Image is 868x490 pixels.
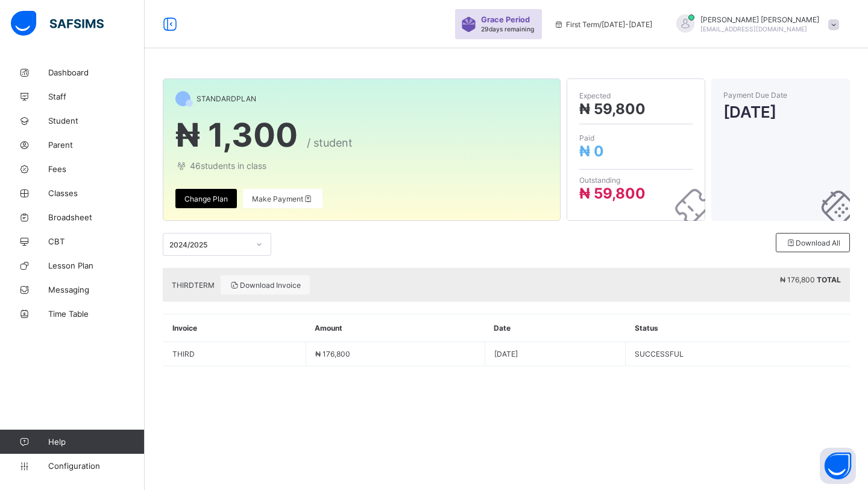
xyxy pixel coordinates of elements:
div: 2024/2025 [169,240,249,249]
span: Download Invoice [230,281,301,290]
td: SUCCESSFUL [626,342,850,366]
span: Paid [579,133,693,142]
img: safsims [11,11,104,36]
span: Download All [785,238,840,247]
th: Status [626,314,850,342]
span: session/term information [554,20,652,29]
div: AbubakarMohammed [664,14,845,34]
span: Parent [48,140,145,150]
span: ₦ 176,800 [780,275,815,284]
span: Help [48,437,144,447]
img: sticker-purple.71386a28dfed39d6af7621340158ba97.svg [461,17,476,32]
span: Expected [579,91,693,100]
span: Messaging [48,285,145,294]
span: Classes [48,188,145,198]
span: Grace Period [481,15,530,24]
span: 46 students in class [175,161,548,171]
span: Payment Due Date [723,91,838,100]
b: TOTAL [817,275,841,284]
span: Lesson Plan [48,261,145,270]
td: THIRD [163,342,306,366]
span: [DATE] [723,103,838,121]
td: [DATE] [485,342,626,366]
span: ₦ 59,800 [579,100,646,118]
span: Fees [48,164,145,174]
span: ₦ 1,300 [175,115,298,154]
span: Time Table [48,309,145,319]
span: [PERSON_NAME] [PERSON_NAME] [700,15,819,24]
span: ₦ 59,800 [579,185,646,202]
span: Staff [48,92,145,101]
span: / student [307,136,353,149]
th: Amount [306,314,485,342]
span: Broadsheet [48,212,145,222]
th: Invoice [163,314,306,342]
span: 29 days remaining [481,25,534,33]
span: Change Plan [184,194,228,203]
span: THIRD TERM [172,281,215,290]
button: Open asap [820,448,856,484]
th: Date [485,314,626,342]
span: ₦ 0 [579,142,604,160]
span: ₦ 176,800 [315,349,350,358]
span: [EMAIL_ADDRESS][DOMAIN_NAME] [700,25,807,33]
span: CBT [48,237,145,246]
span: Configuration [48,461,144,471]
span: Outstanding [579,176,693,185]
span: Dashboard [48,68,145,77]
span: Make Payment [252,194,313,203]
span: Student [48,116,145,126]
span: STANDARD PLAN [197,94,256,103]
